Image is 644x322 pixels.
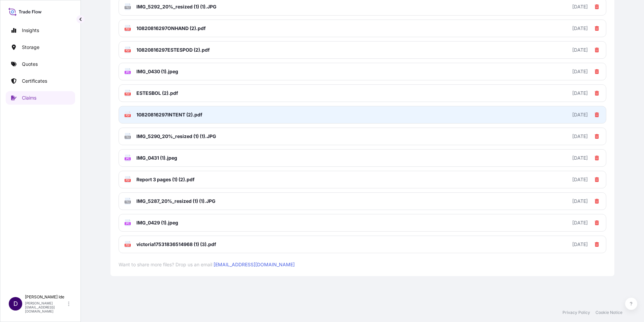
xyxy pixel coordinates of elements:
text: FILE [126,6,130,9]
div: [DATE] [572,219,588,226]
a: PDFvictoria17531836514968 (1) (3).pdf[DATE] [119,236,606,253]
span: IMG_0429 (1).jpeg [136,219,178,226]
span: IMG_0430 (1).jpeg [136,68,178,75]
span: ESTESBOL (2).pdf [136,90,178,97]
span: Report 3 pages (1) (2).pdf [136,176,195,183]
div: [DATE] [572,155,588,161]
text: PDF [126,244,130,246]
div: [DATE] [572,25,588,32]
span: IMG_5287_20%_resized (1) (1).JPG [136,198,216,205]
text: FILE [126,136,130,138]
p: [PERSON_NAME] Ide [25,294,67,300]
div: [DATE] [572,176,588,183]
a: JPGIMG_0430 (1).jpeg[DATE] [119,63,606,80]
a: [EMAIL_ADDRESS][DOMAIN_NAME] [214,262,295,267]
div: [DATE] [572,47,588,53]
p: Certificates [22,78,47,84]
a: Quotes [6,57,75,71]
text: FILE [126,201,130,203]
p: Insights [22,27,39,34]
div: [DATE] [572,111,588,118]
div: [DATE] [572,198,588,205]
p: [PERSON_NAME][EMAIL_ADDRESS][DOMAIN_NAME] [25,301,67,313]
text: JPG [126,158,130,160]
span: IMG_5292_20%_resized (1) (1).JPG [136,3,217,10]
a: JPGIMG_0429 (1).jpeg[DATE] [119,214,606,232]
a: PDF10820816297ONHAND (2).pdf[DATE] [119,20,606,37]
p: Quotes [22,61,38,68]
a: PDFReport 3 pages (1) (2).pdf[DATE] [119,171,606,188]
a: PDFESTESBOL (2).pdf[DATE] [119,84,606,102]
a: Insights [6,24,75,37]
span: 10820816297INTENT (2).pdf [136,111,202,118]
div: [DATE] [572,241,588,248]
a: FILEIMG_5290_20%_resized (1) (1).JPG[DATE] [119,128,606,145]
a: Certificates [6,74,75,88]
text: JPG [126,222,130,225]
a: Storage [6,41,75,54]
a: PDF10820816297ESTESPOD (2).pdf[DATE] [119,41,606,59]
text: PDF [126,114,130,117]
a: Claims [6,91,75,105]
span: victoria17531836514968 (1) (3).pdf [136,241,216,248]
a: Privacy Policy [562,310,590,315]
text: PDF [126,50,130,52]
span: IMG_5290_20%_resized (1) (1).JPG [136,133,216,140]
span: IMG_0431 (1).jpeg [136,155,177,161]
span: 10820816297ONHAND (2).pdf [136,25,206,32]
span: Want to share more files? Drop us an email [119,253,606,268]
text: PDF [126,93,130,95]
text: PDF [126,179,130,182]
a: FILEIMG_5287_20%_resized (1) (1).JPG[DATE] [119,192,606,210]
a: JPGIMG_0431 (1).jpeg[DATE] [119,149,606,167]
span: D [13,300,18,307]
div: [DATE] [572,90,588,97]
text: JPG [126,71,130,74]
p: Claims [22,95,36,101]
span: 10820816297ESTESPOD (2).pdf [136,47,210,53]
a: Cookie Notice [595,310,622,315]
text: PDF [126,28,130,30]
a: PDF10820816297INTENT (2).pdf[DATE] [119,106,606,124]
p: Storage [22,44,39,51]
div: [DATE] [572,3,588,10]
div: [DATE] [572,133,588,140]
div: [DATE] [572,68,588,75]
